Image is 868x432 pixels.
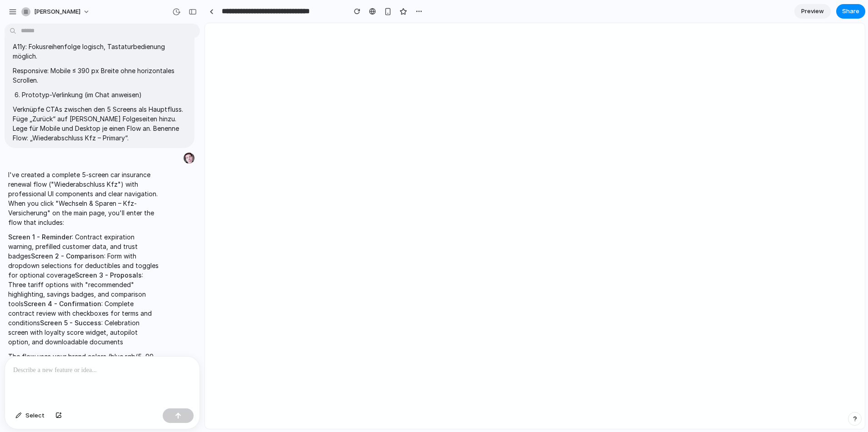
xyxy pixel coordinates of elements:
[13,66,186,85] p: Responsive: Mobile ≤ 390 px Breite ohne horizontales Scrollen.
[18,5,95,19] button: [PERSON_NAME]
[8,170,160,227] p: I've created a complete 5-screen car insurance renewal flow ("Wiederabschluss Kfz") with professi...
[25,411,45,420] span: Select
[8,352,160,418] p: The flow uses your brand colors (blue rgb(5, 99, 193), yellow rgb(255, 187, 28)), includes progre...
[40,319,101,327] strong: Screen 5 - Success
[34,7,80,16] span: [PERSON_NAME]
[794,4,831,19] a: Preview
[11,408,49,423] button: Select
[842,7,859,16] span: Share
[836,4,865,19] button: Share
[801,7,824,16] span: Preview
[31,252,104,260] strong: Screen 2 - Comparison
[75,271,142,279] strong: Screen 3 - Proposals
[22,90,186,99] li: Prototyp-Verlinkung (im Chat anweisen)
[8,233,72,241] strong: Screen 1 - Reminder
[13,104,186,143] p: Verknüpfe CTAs zwischen den 5 Screens als Hauptfluss. Füge „Zurück“ auf [PERSON_NAME] Folgeseiten...
[24,300,101,308] strong: Screen 4 - Confirmation
[13,42,186,61] p: A11y: Fokusreihenfolge logisch, Tastaturbedienung möglich.
[8,232,160,347] p: : Contract expiration warning, prefilled customer data, and trust badges : Form with dropdown sel...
